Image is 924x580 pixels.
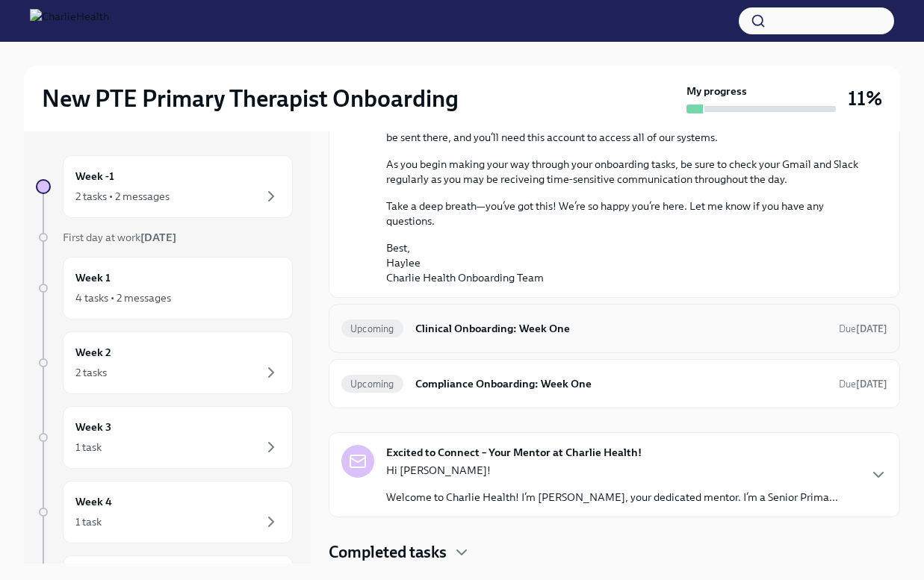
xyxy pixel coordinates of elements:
[36,230,293,245] a: First day at work[DATE]
[75,493,112,510] h6: Week 4
[329,541,447,564] h4: Completed tasks
[848,85,882,112] h3: 11%
[30,9,109,33] img: CharlieHealth
[329,541,900,564] div: Completed tasks
[386,199,863,228] p: Take a deep breath—you’ve got this! We’re so happy you’re here. Let me know if you have any quest...
[75,168,114,184] h6: Week -1
[386,240,863,285] p: Best, Haylee Charlie Health Onboarding Team
[75,344,111,361] h6: Week 2
[386,445,642,460] strong: Excited to Connect – Your Mentor at Charlie Health!
[75,189,170,204] div: 2 tasks • 2 messages
[839,378,887,390] span: Due
[75,514,102,529] div: 1 task
[415,320,827,337] h6: Clinical Onboarding: Week One
[36,155,293,218] a: Week -12 tasks • 2 messages
[386,463,838,478] p: Hi [PERSON_NAME]!
[856,378,887,390] strong: [DATE]
[42,84,459,113] h2: New PTE Primary Therapist Onboarding
[341,372,887,396] a: UpcomingCompliance Onboarding: Week OneDue[DATE]
[386,157,863,187] p: As you begin making your way through your onboarding tasks, be sure to check your Gmail and Slack...
[140,231,176,244] strong: [DATE]
[36,257,293,319] a: Week 14 tasks • 2 messages
[686,84,747,99] strong: My progress
[75,290,171,305] div: 4 tasks • 2 messages
[63,231,176,244] span: First day at work
[36,481,293,543] a: Week 41 task
[839,322,887,336] span: August 23rd, 2025 09:00
[75,440,102,455] div: 1 task
[341,378,403,390] span: Upcoming
[75,365,107,380] div: 2 tasks
[341,323,403,334] span: Upcoming
[415,375,827,392] h6: Compliance Onboarding: Week One
[386,490,838,505] p: Welcome to Charlie Health! I’m [PERSON_NAME], your dedicated mentor. I’m a Senior Prima...
[75,419,111,435] h6: Week 3
[839,377,887,391] span: August 23rd, 2025 09:00
[341,316,887,340] a: UpcomingClinical Onboarding: Week OneDue[DATE]
[36,331,293,394] a: Week 22 tasks
[36,406,293,469] a: Week 31 task
[839,323,887,334] span: Due
[856,323,887,334] strong: [DATE]
[75,269,111,286] h6: Week 1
